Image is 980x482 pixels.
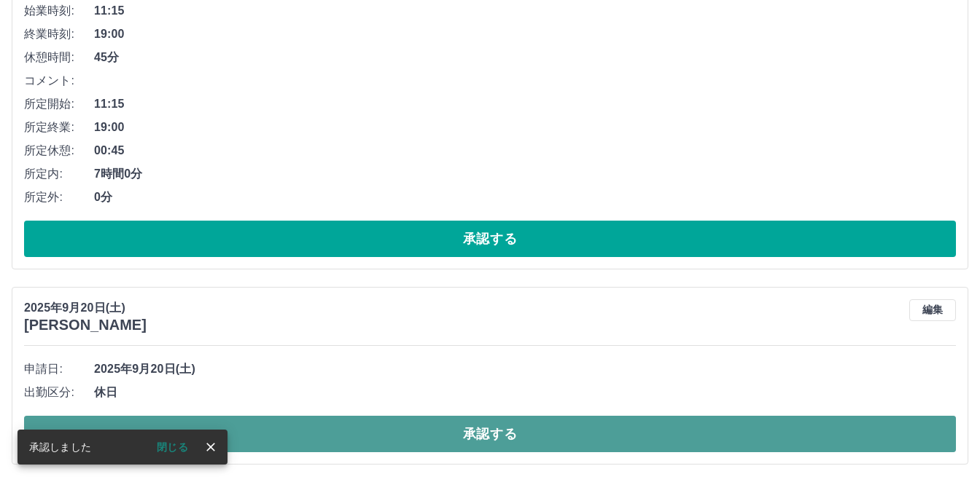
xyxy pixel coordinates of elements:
span: 45分 [94,49,956,66]
span: 休憩時間: [24,49,94,66]
h3: [PERSON_NAME] [24,317,147,333]
div: 承認しました [29,434,91,460]
span: 7時間0分 [94,165,956,183]
span: 所定内: [24,165,94,183]
span: 出勤区分: [24,384,94,401]
span: 所定終業: [24,119,94,136]
button: 承認する [24,416,956,452]
span: 19:00 [94,25,956,43]
p: 2025年9月20日(土) [24,299,147,317]
span: 00:45 [94,142,956,159]
span: 0分 [94,189,956,206]
span: 休日 [94,384,956,401]
span: 19:00 [94,119,956,136]
span: 始業時刻: [24,2,94,20]
span: 2025年9月20日(土) [94,360,956,378]
span: 所定外: [24,189,94,206]
span: 11:15 [94,2,956,20]
button: close [200,436,222,458]
span: コメント: [24,72,94,90]
button: 承認する [24,221,956,257]
span: 11:15 [94,95,956,113]
span: 終業時刻: [24,25,94,43]
span: 申請日: [24,360,94,378]
span: 所定休憩: [24,142,94,159]
button: 閉じる [145,436,200,458]
span: 所定開始: [24,95,94,113]
button: 編集 [909,299,956,321]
